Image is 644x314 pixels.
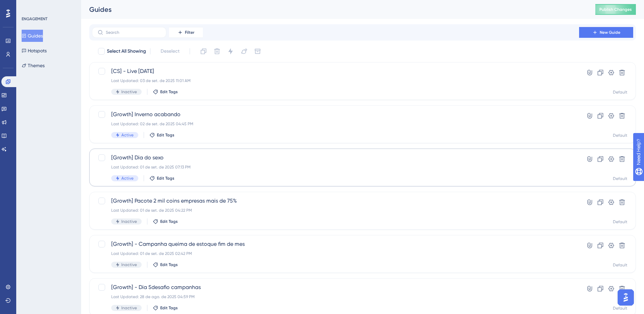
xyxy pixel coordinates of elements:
[111,154,560,162] span: [Growth] Dia do sexo
[111,208,560,213] div: Last Updated: 01 de set. de 2025 04:22 PM
[161,47,180,55] span: Deselect
[121,132,134,138] span: Active
[22,45,47,57] button: Hotspots
[616,287,636,308] iframe: UserGuiding AI Assistant Launcher
[111,110,560,119] span: [Growth] Inverno acabando
[613,262,627,268] div: Default
[111,197,560,205] span: [Growth] Pacote 2 mil coins empresas mais de 75%
[153,262,178,267] button: Edit Tags
[111,251,560,256] div: Last Updated: 01 de set. de 2025 02:42 PM
[111,78,560,83] div: Last Updated: 03 de set. de 2025 11:01 AM
[16,2,42,10] span: Need Help?
[111,283,560,291] span: [Growth] - Dia 5desafio campanhas
[613,133,627,138] div: Default
[613,306,627,311] div: Default
[153,305,178,311] button: Edit Tags
[160,305,178,311] span: Edit Tags
[599,7,632,12] span: Publish Changes
[121,262,137,267] span: Inactive
[22,30,43,42] button: Guides
[149,132,174,138] button: Edit Tags
[89,5,578,14] div: Guides
[111,294,560,299] div: Last Updated: 28 de ago. de 2025 04:59 PM
[157,176,174,181] span: Edit Tags
[121,176,134,181] span: Active
[613,176,627,181] div: Default
[169,27,203,38] button: Filter
[111,164,560,170] div: Last Updated: 01 de set. de 2025 07:13 PM
[111,67,560,75] span: [CS] - Live [DATE]
[600,30,620,35] span: New Guide
[579,27,633,38] button: New Guide
[107,47,146,55] span: Select All Showing
[153,89,178,95] button: Edit Tags
[149,176,174,181] button: Edit Tags
[160,219,178,224] span: Edit Tags
[613,219,627,225] div: Default
[111,240,560,248] span: [Growth] - Campanha queima de estoque fim de mes
[121,305,137,311] span: Inactive
[595,4,636,15] button: Publish Changes
[613,89,627,95] div: Default
[154,45,186,57] button: Deselect
[153,219,178,224] button: Edit Tags
[157,132,174,138] span: Edit Tags
[185,30,194,35] span: Filter
[111,121,560,127] div: Last Updated: 02 de set. de 2025 04:45 PM
[106,30,161,35] input: Search
[121,219,137,224] span: Inactive
[160,89,178,95] span: Edit Tags
[160,262,178,267] span: Edit Tags
[22,16,47,22] div: ENGAGEMENT
[121,89,137,95] span: Inactive
[22,59,45,72] button: Themes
